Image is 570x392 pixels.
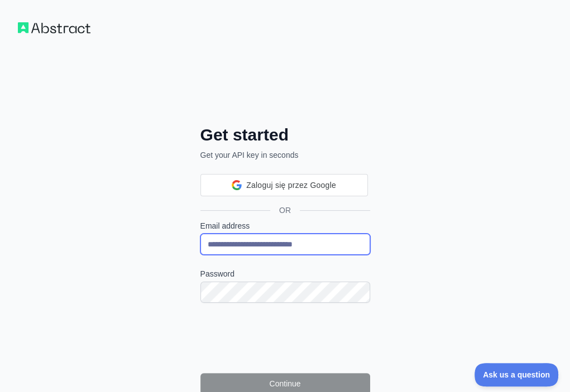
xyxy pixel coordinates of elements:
img: Workflow [18,22,90,33]
iframe: Toggle Customer Support [475,363,559,386]
h2: Get started [200,125,370,145]
div: Zaloguj się przez Google [200,174,368,196]
iframe: reCAPTCHA [200,316,370,360]
span: Zaloguj się przez Google [246,180,336,191]
span: OR [270,205,300,216]
label: Password [200,268,370,279]
label: Email address [200,220,370,231]
p: Get your API key in seconds [200,149,370,161]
